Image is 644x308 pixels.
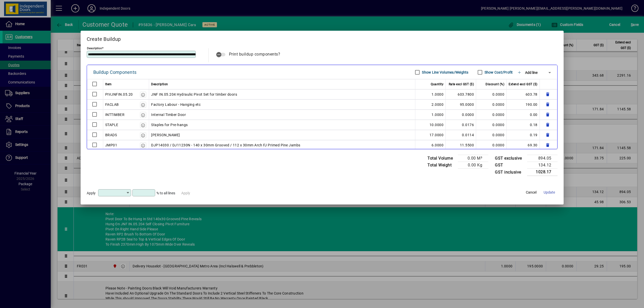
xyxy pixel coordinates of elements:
[81,31,564,45] h2: Create Buildup
[415,99,446,110] td: 2.0000
[448,122,474,128] div: 0.0176
[448,132,474,138] div: 0.0114
[448,112,474,118] div: 0.0000
[544,190,555,195] span: Update
[507,110,540,120] td: 0.00
[484,70,513,75] label: Show Cost/Profit
[415,130,446,140] td: 17.0000
[87,46,102,50] mat-label: Description
[492,155,527,162] td: GST exclusive
[476,140,507,150] td: 0.0000
[476,120,507,130] td: 0.0000
[458,155,488,162] td: 0.00 M³
[149,120,415,130] td: Staples for Pre-hangs
[492,169,527,176] td: GST inclusive
[421,70,468,75] label: Show Line Volumes/Weights
[448,142,474,148] div: 11.5500
[105,122,118,128] div: STAPLE
[151,81,168,87] span: Description
[507,130,540,140] td: 0.19
[507,140,540,150] td: 69.30
[486,81,504,87] span: Discount (%)
[149,89,415,99] td: JNF IN.05.204 Hydraulic Pivot Set for timber doors
[476,110,507,120] td: 0.0000
[105,132,117,138] div: BRADS
[525,71,538,75] span: Add line
[523,188,539,197] button: Cancel
[229,52,280,57] span: Print buildup components?
[149,140,415,150] td: DJP14030 / DJ11230N - 140 x 30mm Grooved / 112 x 30mm Arch FJ Primed Pine Jambs
[492,162,527,169] td: GST
[105,81,112,87] span: Item
[425,155,458,162] td: Total Volume
[527,169,558,176] td: 1028.17
[431,81,443,87] span: Quantity
[507,99,540,110] td: 190.00
[476,99,507,110] td: 0.0000
[507,89,540,99] td: 603.78
[149,99,415,110] td: Factory Labour - Hanging etc
[526,190,536,195] span: Cancel
[541,188,558,197] button: Update
[507,120,540,130] td: 0.18
[105,101,119,108] div: FACLAB
[476,130,507,140] td: 0.0000
[87,191,96,195] span: Apply
[415,120,446,130] td: 10.0000
[527,162,558,169] td: 134.12
[149,110,415,120] td: Internal Timber Door
[105,91,133,97] div: PIVJNFIN.05.20
[527,155,558,162] td: 894.05
[149,130,415,140] td: [PERSON_NAME]
[476,89,507,99] td: 0.0000
[449,81,474,87] span: Rate excl GST ($)
[425,162,458,169] td: Total Weight
[93,68,137,76] div: Buildup Components
[415,110,446,120] td: 1.0000
[458,162,488,169] td: 0.00 Kg
[105,142,117,148] div: JMP01
[156,191,175,195] span: % to all lines
[509,81,538,87] span: Extend excl GST ($)
[415,140,446,150] td: 6.0000
[105,112,125,118] div: INTTIMBER
[448,91,474,97] div: 603.7800
[448,101,474,108] div: 95.0000
[415,89,446,99] td: 1.0000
